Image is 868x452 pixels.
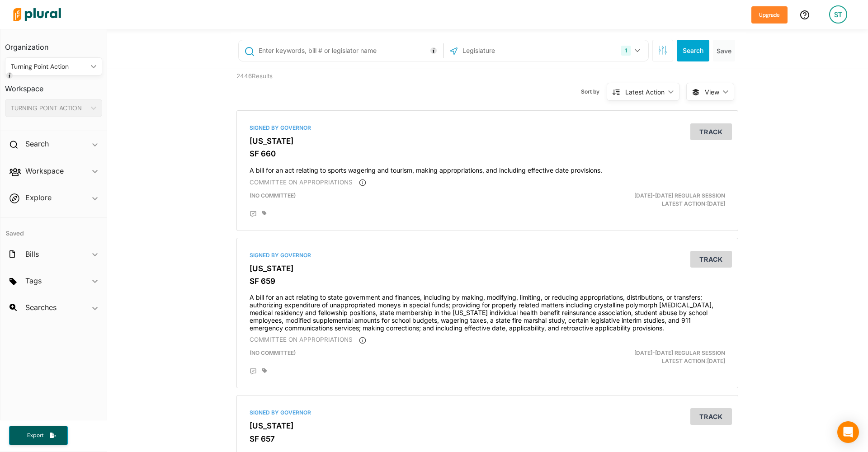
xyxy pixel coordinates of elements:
button: Export [9,426,68,445]
button: Save [713,40,735,61]
h2: Tags [25,276,42,286]
h3: Organization [5,34,102,54]
h3: SF 660 [250,149,725,158]
button: Search [677,40,709,61]
h2: Searches [25,302,57,312]
div: Tooltip anchor [429,47,438,55]
h3: [US_STATE] [250,421,725,430]
span: [DATE]-[DATE] Regular Session [634,192,725,199]
div: Add Position Statement [250,368,257,375]
div: Open Intercom Messenger [837,421,859,443]
button: Upgrade [751,6,788,24]
h4: Saved [0,218,107,240]
span: Sort by [581,88,607,96]
span: Search Filters [658,46,667,53]
h3: [US_STATE] [250,137,725,146]
span: COMMITTEE ON APPROPRIATIONS [250,179,353,186]
h3: SF 657 [250,434,725,443]
input: Enter keywords, bill # or legislator name [258,42,441,59]
div: Add tags [262,368,267,373]
button: 1 [618,42,646,59]
div: Turning Point Action [11,62,87,71]
div: (no committee) [243,349,569,365]
div: Signed by Governor [250,409,725,417]
div: Tooltip anchor [5,71,14,80]
div: (no committee) [243,192,569,208]
h2: Explore [25,193,52,202]
span: [DATE]-[DATE] Regular Session [634,349,725,356]
h2: Workspace [25,166,64,176]
h4: A bill for an act relating to state government and finances, including by making, modifying, limi... [250,289,725,332]
span: View [705,87,719,97]
h4: A bill for an act relating to sports wagering and tourism, making appropriations, and including e... [250,162,725,174]
a: Upgrade [751,10,788,19]
div: ST [829,5,847,24]
div: 1 [621,46,631,56]
div: TURNING POINT ACTION [11,104,87,113]
button: Track [690,408,732,425]
a: ST [822,2,854,27]
h2: Bills [25,249,39,259]
h3: [US_STATE] [250,264,725,273]
input: Legislature [462,42,558,59]
div: Latest Action [625,87,665,97]
div: Signed by Governor [250,251,725,259]
span: COMMITTEE ON APPROPRIATIONS [250,336,353,343]
div: 2446 Results [230,69,359,104]
div: Add Position Statement [250,211,257,218]
h2: Search [25,139,49,149]
h3: SF 659 [250,277,725,286]
div: Add tags [262,211,267,216]
button: Track [690,251,732,268]
div: Latest Action: [DATE] [569,192,732,208]
button: Track [690,123,732,140]
h3: Workspace [5,75,102,95]
div: Signed by Governor [250,124,725,132]
div: Latest Action: [DATE] [569,349,732,365]
span: Export [21,432,50,439]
